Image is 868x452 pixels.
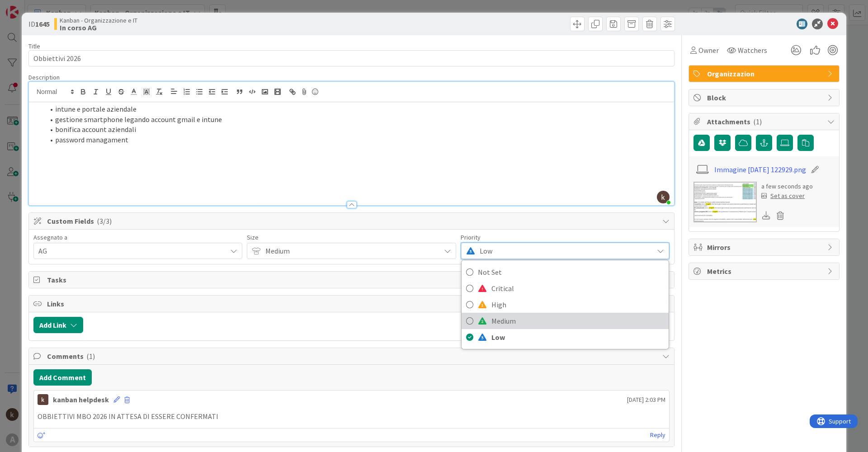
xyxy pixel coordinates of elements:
[47,216,658,226] span: Custom Fields
[462,297,669,313] a: High
[761,210,771,221] div: Download
[707,266,823,277] span: Metrics
[33,317,83,333] button: Add Link
[28,19,50,29] span: ID
[491,330,664,344] span: Low
[33,369,92,386] button: Add Comment
[47,351,658,362] span: Comments
[462,329,669,345] a: Low
[461,234,670,240] div: Priority
[38,394,48,405] img: kh
[247,234,456,240] div: Size
[44,124,670,135] li: bonifica account aziendali
[28,73,60,81] span: Description
[707,68,823,79] span: Organizzazion
[47,274,658,285] span: Tasks
[97,217,112,226] span: ( 3/3 )
[19,1,41,12] span: Support
[707,116,823,127] span: Attachments
[627,395,665,405] span: [DATE] 2:03 PM
[60,17,137,24] span: Kanban - Organizzazione e IT
[28,50,675,66] input: type card name here...
[753,117,762,126] span: ( 1 )
[462,264,669,280] a: Not Set
[38,411,665,422] p: OBBIETTIVI MBO 2026 IN ATTESA DI ESSERE CONFERMATI
[44,104,670,114] li: intune e portale aziendale
[738,45,767,56] span: Watchers
[707,242,823,253] span: Mirrors
[657,191,670,203] img: AAcHTtd5rm-Hw59dezQYKVkaI0MZoYjvbSZnFopdN0t8vu62=s96-c
[38,245,226,256] span: AG
[650,429,665,441] a: Reply
[698,45,719,56] span: Owner
[265,245,435,257] span: Medium
[478,265,664,279] span: Not Set
[44,114,670,125] li: gestione smartphone legando account gmail e intune
[462,280,669,297] a: Critical
[491,298,664,311] span: High
[707,92,823,103] span: Block
[714,164,806,175] a: Immagine [DATE] 122929.png
[761,182,813,191] div: a few seconds ago
[47,298,658,309] span: Links
[761,191,805,201] div: Set as cover
[86,352,95,361] span: ( 1 )
[53,394,109,405] div: kanban helpdesk
[462,313,669,329] a: Medium
[491,314,664,328] span: Medium
[33,234,242,240] div: Assegnato a
[60,24,137,31] b: In corso AG
[28,42,40,50] label: Title
[480,245,649,257] span: Low
[44,135,670,145] li: password managament
[491,282,664,295] span: Critical
[35,19,50,28] b: 1645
